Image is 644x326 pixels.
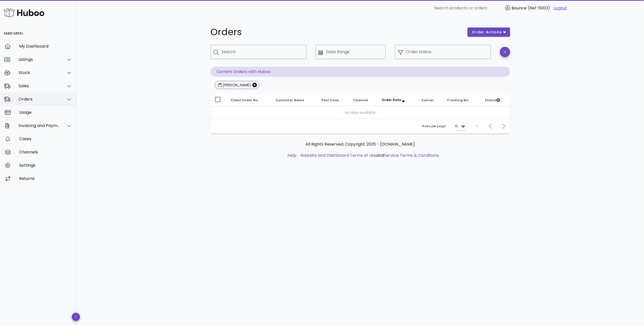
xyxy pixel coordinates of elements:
button: order actions [468,27,510,37]
span: Tracking No. [447,98,470,102]
div: Listings [19,57,60,62]
span: Carrier [421,98,434,102]
h1: Orders [211,27,462,37]
th: Carrier [417,94,443,106]
span: (Ref: 11003) [528,5,550,11]
li: and [298,152,439,159]
div: Returns [19,176,72,181]
th: Client Order No. [227,94,272,106]
p: Current Orders with Huboo [211,67,510,77]
div: Cases [19,136,72,141]
div: Sales [19,83,60,88]
th: Order Date: Sorted descending. Activate to remove sorting. [378,94,417,106]
span: Order Date [382,98,401,102]
span: Bounce [512,5,527,11]
th: Post Code [317,94,349,106]
img: Huboo Logo [4,7,44,18]
th: Tracking No. [443,94,481,106]
td: No data available [211,106,510,119]
div: 10Rows per page: [455,122,466,130]
div: Orders [19,97,60,102]
button: Close [252,83,257,87]
div: Settings [19,163,72,168]
th: Channel [349,94,378,106]
div: Invoicing and Payments [19,123,60,128]
span: Customer Name [276,98,305,102]
p: All Rights Reserved. Copyright 2025 - [DOMAIN_NAME] [215,141,506,147]
a: help [287,152,296,158]
span: Post Code [321,98,339,102]
div: Rows per page: [422,119,466,134]
span: Client Order No. [231,98,259,102]
span: order actions [472,30,502,35]
span: Status [485,98,500,102]
a: Logout [554,5,567,11]
div: Stock [19,70,60,75]
a: Service Terms & Conditions [384,152,439,158]
div: My Dashboard [19,44,72,49]
div: – [476,124,478,129]
div: [PERSON_NAME] [222,82,251,88]
div: 10 [455,124,458,129]
div: Channels [19,150,72,154]
th: Customer Name [272,94,318,106]
div: Usage [19,110,72,115]
span: Channel [353,98,368,102]
a: Website and Dashboard Terms of Use [300,152,376,158]
th: Status [481,94,510,106]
